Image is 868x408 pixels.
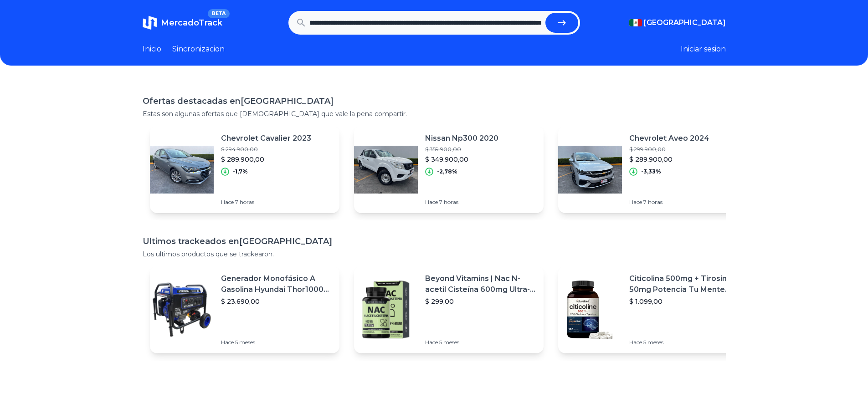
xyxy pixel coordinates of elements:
h1: Ultimos trackeados en [GEOGRAPHIC_DATA] [143,235,726,248]
a: MercadoTrackBETA [143,15,222,30]
p: -2,78% [437,168,457,175]
p: Chevrolet Cavalier 2023 [221,133,311,144]
a: Sincronizacion [172,44,225,55]
a: Featured imageChevrolet Aveo 2024$ 299.900,00$ 289.900,00-3,33%Hace 7 horas [558,126,748,213]
span: BETA [208,9,229,18]
img: Featured image [354,138,418,201]
img: Featured image [558,278,622,342]
p: Nissan Np300 2020 [425,133,498,144]
p: Chevrolet Aveo 2024 [629,133,709,144]
p: Citicolina 500mg + Tirosina 50mg Potencia Tu Mente (120caps) Sabor Sin Sabor [629,273,740,295]
p: Los ultimos productos que se trackearon. [143,250,726,259]
span: MercadoTrack [161,18,222,28]
a: Featured imageCiticolina 500mg + Tirosina 50mg Potencia Tu Mente (120caps) Sabor Sin Sabor$ 1.099... [558,266,748,353]
span: [GEOGRAPHIC_DATA] [644,17,726,28]
p: $ 299.900,00 [629,146,709,153]
p: Hace 7 horas [629,199,709,206]
p: $ 294.900,00 [221,146,311,153]
img: Mexico [629,19,642,26]
p: -1,7% [233,168,248,175]
p: Beyond Vitamins | Nac N-acetil Cisteína 600mg Ultra-premium Con Inulina De Agave (prebiótico Natu... [425,273,536,295]
p: Hace 5 meses [629,339,740,346]
p: Hace 7 horas [425,199,498,206]
p: Hace 5 meses [425,339,536,346]
img: Featured image [354,278,418,342]
p: -3,33% [641,168,661,175]
a: Featured imageGenerador Monofásico A Gasolina Hyundai Thor10000 P 11.5 Kw$ 23.690,00Hace 5 meses [150,266,339,353]
p: $ 299,00 [425,297,536,306]
h1: Ofertas destacadas en [GEOGRAPHIC_DATA] [143,95,726,107]
p: Estas son algunas ofertas que [DEMOGRAPHIC_DATA] que vale la pena compartir. [143,109,726,118]
a: Inicio [143,44,161,55]
img: Featured image [558,138,622,201]
img: Featured image [150,138,214,201]
button: Iniciar sesion [681,44,726,55]
button: [GEOGRAPHIC_DATA] [629,17,726,28]
p: $ 349.900,00 [425,155,498,164]
p: $ 1.099,00 [629,297,740,306]
a: Featured imageChevrolet Cavalier 2023$ 294.900,00$ 289.900,00-1,7%Hace 7 horas [150,126,339,213]
a: Featured imageNissan Np300 2020$ 359.900,00$ 349.900,00-2,78%Hace 7 horas [354,126,544,213]
p: Hace 7 horas [221,199,311,206]
p: $ 23.690,00 [221,297,332,306]
p: $ 359.900,00 [425,146,498,153]
img: Featured image [150,278,214,342]
p: $ 289.900,00 [629,155,709,164]
img: MercadoTrack [143,15,157,30]
p: Generador Monofásico A Gasolina Hyundai Thor10000 P 11.5 Kw [221,273,332,295]
p: $ 289.900,00 [221,155,311,164]
a: Featured imageBeyond Vitamins | Nac N-acetil Cisteína 600mg Ultra-premium Con Inulina De Agave (p... [354,266,544,353]
p: Hace 5 meses [221,339,332,346]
